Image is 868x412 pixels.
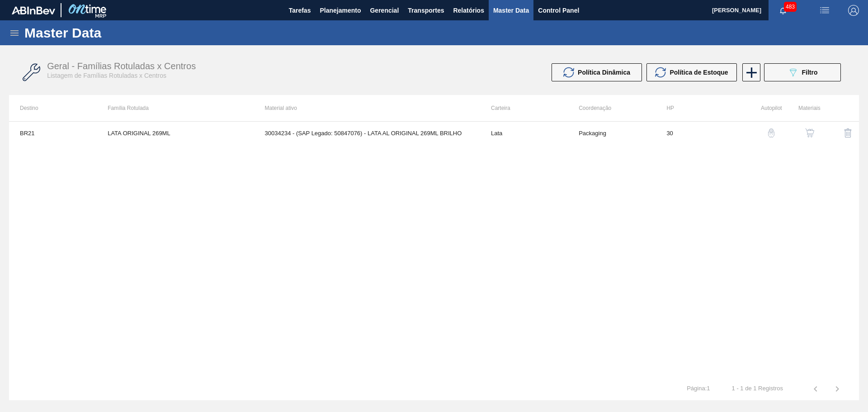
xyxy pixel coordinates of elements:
[759,63,845,81] div: Filtrar Família Rotulada x Centro
[670,69,728,76] span: Política de Estoque
[805,128,814,137] img: shopping-cart-icon
[837,122,859,144] button: delete-icon
[843,128,854,138] img: delete-icon
[802,69,818,76] span: Filtro
[578,69,630,76] span: Política Dinâmica
[656,95,743,121] th: HP
[848,5,859,16] img: Logout
[764,63,841,81] button: Filtro
[493,5,529,16] span: Master Data
[254,122,480,144] td: 30034234 - (SAP Legado: 50847076) - LATA AL ORIGINAL 269ML BRILHO
[480,122,568,144] td: Lata
[721,378,794,392] td: 1 - 1 de 1 Registros
[568,122,656,144] td: Packaging
[9,95,97,121] th: Destino
[552,63,646,81] div: Atualizar Política Dinâmica
[453,5,484,16] span: Relatórios
[480,95,568,121] th: Carteira
[538,5,579,16] span: Control Panel
[819,5,830,16] img: userActions
[552,63,642,81] button: Política Dinâmica
[47,72,166,79] span: Listagem de Famílias Rotuladas x Centros
[787,122,821,144] div: Ver Materiais
[748,122,782,144] div: Configuração Auto Pilot
[769,4,797,17] button: Notificações
[12,6,55,14] img: TNhmsLtSVTkK8tSr43FrP2fwEKptu5GPRR3wAAAABJRU5ErkJggg==
[9,122,97,144] td: BR21
[741,63,759,81] div: Nova Família Rotulada x Centro
[825,122,859,144] div: Excluir Família Rotulada X Centro
[646,63,737,81] button: Política de Estoque
[254,95,480,121] th: Material ativo
[656,122,743,144] td: 30
[568,95,656,121] th: Coordenação
[767,128,776,137] img: auto-pilot-icon
[24,28,185,38] h1: Master Data
[784,2,797,12] span: 483
[97,95,254,121] th: Família Rotulada
[760,122,782,144] button: auto-pilot-icon
[744,95,782,121] th: Autopilot
[47,61,196,71] span: Geral - Famílias Rotuladas x Centros
[676,378,721,392] td: Página : 1
[646,63,741,81] div: Atualizar Política de Estoque em Massa
[799,122,821,144] button: shopping-cart-icon
[370,5,399,16] span: Gerencial
[782,95,821,121] th: Materiais
[408,5,444,16] span: Transportes
[320,5,361,16] span: Planejamento
[289,5,311,16] span: Tarefas
[97,122,254,144] td: LATA ORIGINAL 269ML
